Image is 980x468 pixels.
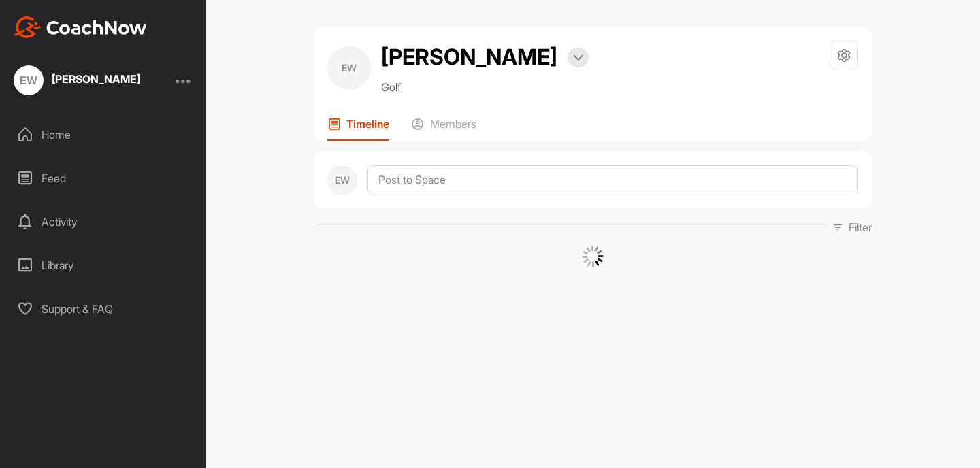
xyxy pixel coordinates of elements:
img: CoachNow [14,16,147,38]
h2: [PERSON_NAME] [381,41,557,73]
div: Library [7,248,199,282]
img: G6gVgL6ErOh57ABN0eRmCEwV0I4iEi4d8EwaPGI0tHgoAbU4EAHFLEQAh+QQFCgALACwIAA4AGAASAAAEbHDJSesaOCdk+8xg... [582,246,604,267]
div: Activity [7,205,199,239]
div: EW [327,46,371,90]
div: EW [327,165,357,195]
div: EW [14,65,44,95]
p: Members [430,117,476,131]
div: Support & FAQ [7,292,199,326]
div: [PERSON_NAME] [52,73,140,84]
p: Golf [381,79,589,95]
p: Filter [849,219,872,235]
div: Home [7,118,199,152]
p: Timeline [346,117,389,131]
img: arrow-down [573,54,583,61]
div: Feed [7,161,199,195]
